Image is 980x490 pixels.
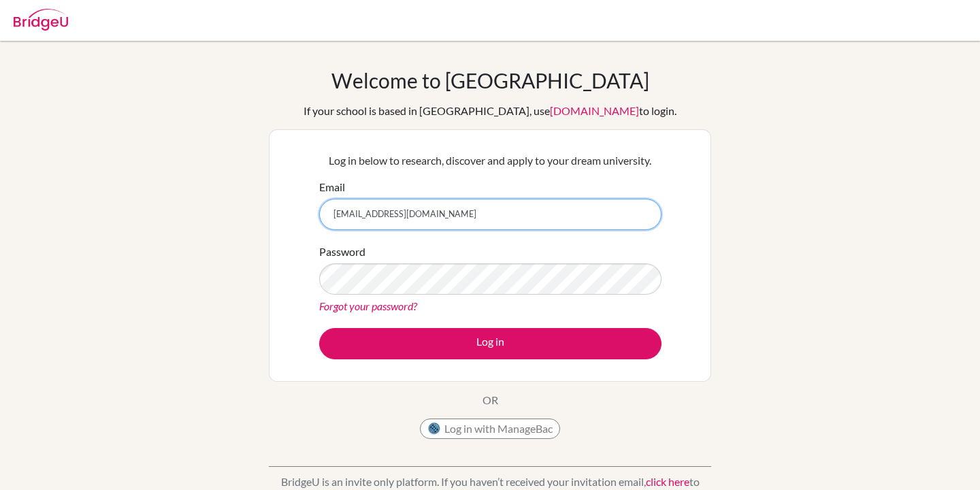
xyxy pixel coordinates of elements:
h1: Welcome to [GEOGRAPHIC_DATA] [331,68,649,93]
label: Password [319,244,365,260]
a: [DOMAIN_NAME] [550,104,639,117]
a: click here [646,475,689,488]
div: If your school is based in [GEOGRAPHIC_DATA], use to login. [304,103,676,119]
button: Log in with ManageBac [420,419,560,439]
label: Email [319,179,345,195]
p: Log in below to research, discover and apply to your dream university. [319,152,661,169]
button: Log in [319,328,661,359]
a: Forgot your password? [319,299,417,312]
p: OR [483,392,498,408]
img: Bridge-U [14,9,68,31]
